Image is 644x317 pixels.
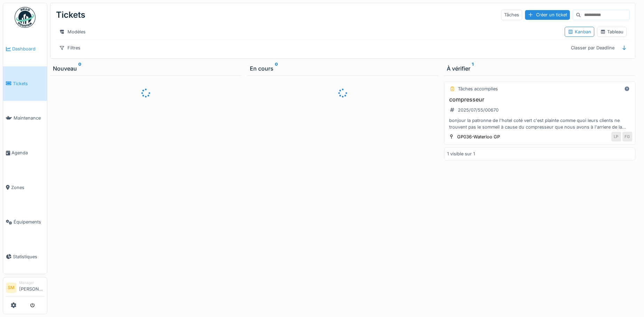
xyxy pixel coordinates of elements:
[14,115,44,121] span: Maintenance
[611,132,621,141] div: LP
[457,133,500,140] div: GP036-Waterloo GP
[501,10,522,20] div: Tâches
[622,132,632,141] div: FG
[11,149,44,156] span: Agenda
[250,64,436,73] div: En cours
[3,239,47,274] a: Statistiques
[15,7,35,28] img: Badge_color-CXgf-gQk.svg
[53,64,239,73] div: Nouveau
[3,101,47,136] a: Maintenance
[568,29,591,35] div: Kanban
[13,253,44,260] span: Statistiques
[458,107,499,113] div: 2025/07/55/00670
[11,184,44,191] span: Zones
[447,64,633,73] div: À vérifier
[78,64,81,73] sup: 0
[12,46,44,52] span: Dashboard
[3,32,47,66] a: Dashboard
[568,43,618,53] div: Classer par Deadline
[19,280,44,285] div: Manager
[447,151,475,157] div: 1 visible sur 1
[13,80,44,87] span: Tickets
[3,136,47,170] a: Agenda
[458,86,498,92] div: Tâches accomplies
[56,27,89,37] div: Modèles
[3,66,47,101] a: Tickets
[275,64,278,73] sup: 0
[56,6,85,24] div: Tickets
[600,29,623,35] div: Tableau
[447,117,632,130] div: bonjour la patronne de l'hotel coté vert c'est plainte comme quoi leurs clients ne trouvent pas l...
[3,205,47,239] a: Équipements
[525,10,570,19] div: Créer un ticket
[56,43,84,53] div: Filtres
[447,96,632,103] h3: compresseur
[472,64,474,73] sup: 1
[14,219,44,225] span: Équipements
[3,170,47,205] a: Zones
[6,280,44,297] a: SM Manager[PERSON_NAME]
[6,283,16,293] li: SM
[19,280,44,295] li: [PERSON_NAME]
